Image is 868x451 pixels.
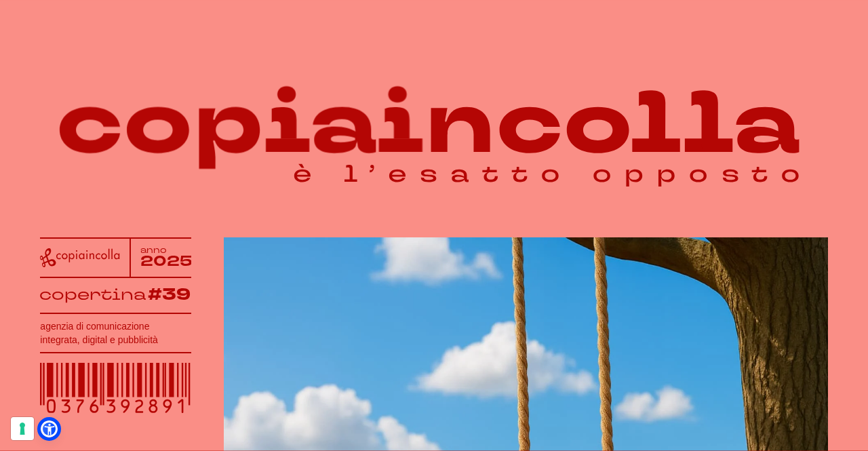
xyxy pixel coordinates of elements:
h1: agenzia di comunicazione integrata, digital e pubblicità [40,319,191,347]
tspan: copertina [39,283,146,305]
tspan: 2025 [140,251,193,271]
a: Open Accessibility Menu [41,420,58,437]
tspan: anno [140,245,167,256]
button: Le tue preferenze relative al consenso per le tecnologie di tracciamento [11,417,34,440]
tspan: #39 [148,283,191,306]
